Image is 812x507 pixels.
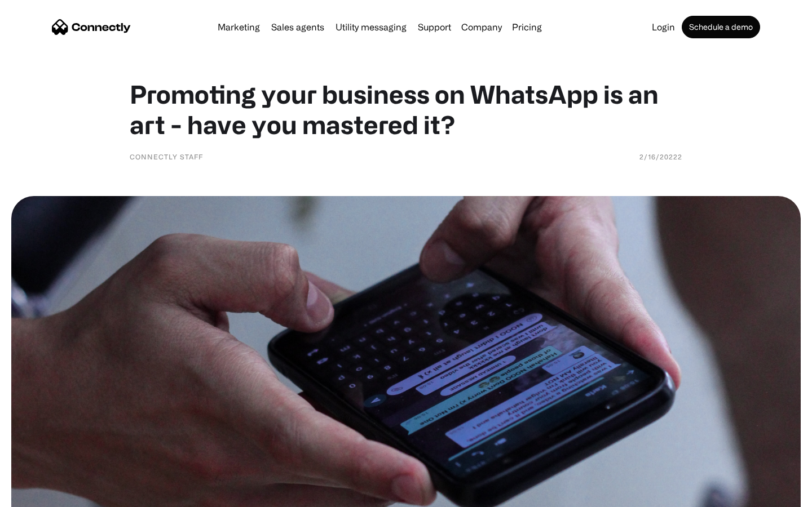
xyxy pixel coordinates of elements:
a: Pricing [507,23,546,32]
div: Connectly Staff [130,151,203,162]
a: Login [647,23,679,32]
ul: Language list [23,487,68,503]
a: Schedule a demo [682,16,760,38]
h1: Promoting your business on WhatsApp is an art - have you mastered it? [130,79,682,140]
a: Support [413,23,456,32]
aside: Language selected: English [11,487,68,503]
a: home [52,19,131,35]
a: Utility messaging [331,23,411,32]
a: Sales agents [267,23,329,32]
div: Company [461,19,502,35]
div: 2/16/20222 [639,151,682,162]
a: Marketing [213,23,264,32]
div: Company [458,19,505,35]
